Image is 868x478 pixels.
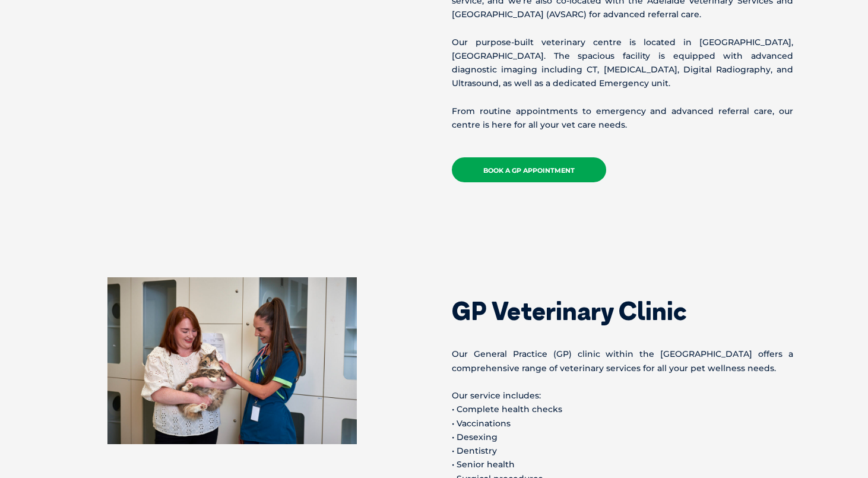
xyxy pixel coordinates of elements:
[452,36,793,91] p: Our purpose-built veterinary centre is located in [GEOGRAPHIC_DATA], [GEOGRAPHIC_DATA]. The spaci...
[452,105,793,132] p: From routine appointments to emergency and advanced referral care, our centre is here for all you...
[452,347,793,375] p: Our General Practice (GP) clinic within the [GEOGRAPHIC_DATA] offers a comprehensive range of vet...
[452,299,793,324] h2: GP Veterinary Clinic
[452,157,606,182] a: Book A GP Appointment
